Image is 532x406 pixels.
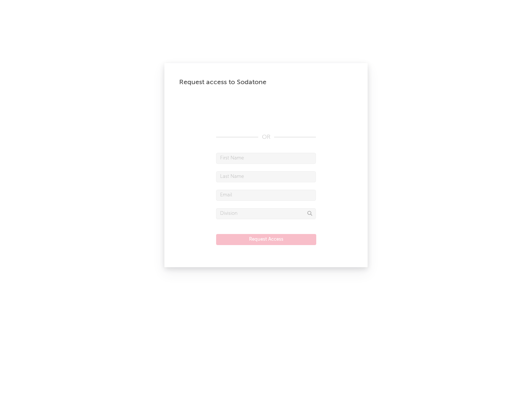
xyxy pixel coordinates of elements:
input: Division [216,208,316,219]
input: First Name [216,153,316,164]
button: Request Access [216,234,316,245]
div: Request access to Sodatone [179,78,353,87]
div: OR [216,133,316,142]
input: Last Name [216,171,316,182]
input: Email [216,190,316,201]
